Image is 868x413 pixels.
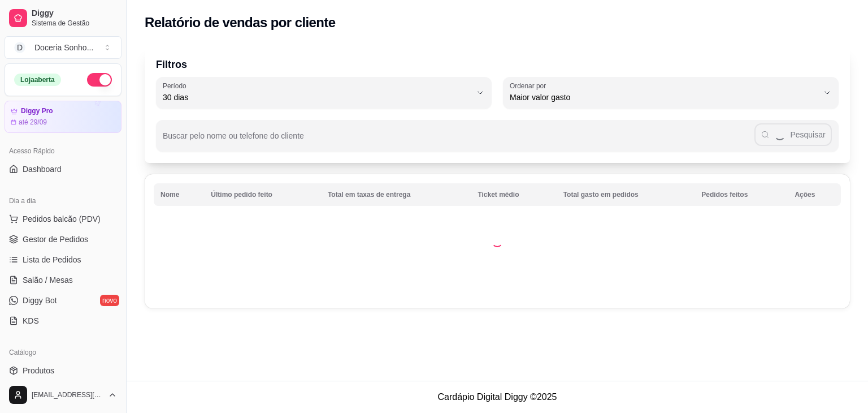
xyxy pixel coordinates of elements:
article: até 29/09 [19,118,47,127]
button: Alterar Status [87,73,112,87]
h2: Relatório de vendas por cliente [145,14,336,32]
span: Lista de Pedidos [23,254,81,265]
span: D [14,42,25,53]
button: [EMAIL_ADDRESS][DOMAIN_NAME] [5,381,121,408]
span: Diggy Bot [23,295,57,306]
button: Período30 dias [156,77,492,109]
footer: Cardápio Digital Diggy © 2025 [127,381,868,413]
span: [EMAIL_ADDRESS][DOMAIN_NAME] [32,390,103,399]
a: Diggy Proaté 29/09 [5,101,121,133]
input: Buscar pelo nome ou telefone do cliente [163,135,754,146]
a: Produtos [5,362,121,380]
span: Pedidos balcão (PDV) [23,213,101,225]
a: KDS [5,312,121,330]
span: Dashboard [23,164,62,175]
span: Diggy [32,8,117,19]
a: Salão / Mesas [5,271,121,289]
a: Lista de Pedidos [5,251,121,269]
a: Gestor de Pedidos [5,230,121,248]
span: 30 dias [163,92,471,103]
a: Dashboard [5,160,121,178]
button: Ordenar porMaior valor gasto [503,77,839,109]
p: Filtros [156,57,839,72]
label: Período [163,81,190,91]
span: Sistema de Gestão [32,19,117,28]
button: Pedidos balcão (PDV) [5,210,121,228]
div: Doceria Sonho ... [34,42,93,53]
span: Salão / Mesas [23,274,73,286]
span: Produtos [23,365,54,376]
span: Maior valor gasto [510,92,818,103]
button: Select a team [5,36,121,59]
span: Gestor de Pedidos [23,234,88,245]
a: DiggySistema de Gestão [5,5,121,32]
div: Acesso Rápido [5,142,121,160]
article: Diggy Pro [21,107,53,115]
div: Loja aberta [14,74,61,86]
label: Ordenar por [510,81,550,91]
div: Dia a dia [5,192,121,210]
span: KDS [23,315,39,326]
a: Diggy Botnovo [5,291,121,309]
div: Loading [492,236,503,247]
div: Catálogo [5,343,121,362]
